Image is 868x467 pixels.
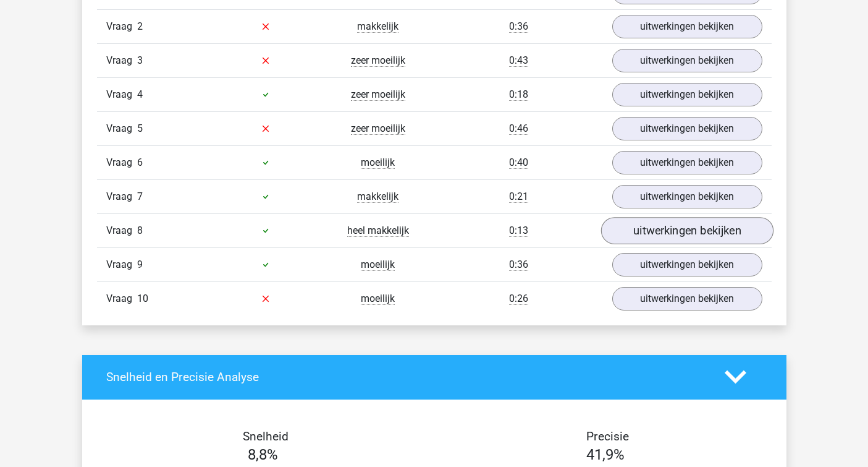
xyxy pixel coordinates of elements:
span: makkelijk [357,20,398,33]
a: uitwerkingen bekijken [612,185,762,208]
span: Vraag [106,291,137,306]
span: 0:36 [509,259,528,271]
span: zeer moeilijk [351,54,405,67]
span: 8 [137,225,143,236]
h4: Snelheid [106,429,425,443]
span: moeilijk [361,259,395,271]
span: 0:21 [509,191,528,203]
h4: Snelheid en Precisie Analyse [106,370,706,384]
span: 0:40 [509,156,528,169]
span: makkelijk [357,191,398,203]
span: 41,9% [586,446,625,463]
h4: Precisie [449,429,767,443]
a: uitwerkingen bekijken [612,151,762,174]
span: 0:13 [509,225,528,237]
span: 9 [137,259,143,270]
span: Vraag [106,189,137,204]
span: Vraag [106,121,137,136]
span: 2 [137,20,143,32]
a: uitwerkingen bekijken [612,117,762,140]
span: 0:46 [509,122,528,135]
span: 8,8% [248,446,278,463]
span: Vraag [106,257,137,272]
span: Vraag [106,53,137,68]
span: 3 [137,54,143,66]
a: uitwerkingen bekijken [600,217,773,244]
span: moeilijk [361,156,395,169]
span: heel makkelijk [347,225,409,237]
span: Vraag [106,87,137,102]
a: uitwerkingen bekijken [612,49,762,72]
a: uitwerkingen bekijken [612,15,762,38]
span: moeilijk [361,293,395,305]
span: 0:18 [509,88,528,101]
span: 5 [137,122,143,134]
span: 0:43 [509,54,528,67]
span: Vraag [106,19,137,34]
span: zeer moeilijk [351,122,405,135]
span: 0:36 [509,20,528,33]
span: 4 [137,88,143,100]
span: zeer moeilijk [351,88,405,101]
a: uitwerkingen bekijken [612,287,762,311]
span: Vraag [106,223,137,238]
a: uitwerkingen bekijken [612,253,762,276]
span: 0:26 [509,293,528,305]
span: 7 [137,191,143,202]
a: uitwerkingen bekijken [612,83,762,106]
span: Vraag [106,155,137,170]
span: 10 [137,293,148,304]
span: 6 [137,156,143,168]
